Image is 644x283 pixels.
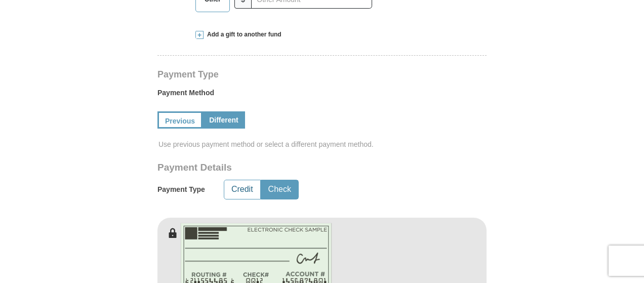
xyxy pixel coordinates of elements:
[204,30,281,39] span: Add a gift to another fund
[203,111,245,129] a: Different
[158,139,488,149] span: Use previous payment method or select a different payment method.
[261,180,298,199] button: Check
[224,180,260,199] button: Credit
[157,185,205,194] h5: Payment Type
[157,162,416,174] h3: Payment Details
[157,70,487,78] h4: Payment Type
[157,111,203,129] a: Previous
[157,88,487,103] label: Payment Method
